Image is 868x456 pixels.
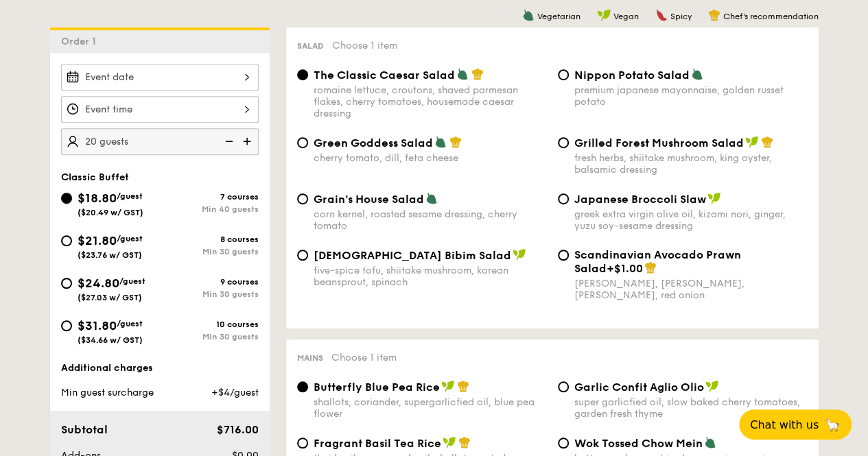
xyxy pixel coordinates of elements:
[574,193,706,206] span: Japanese Broccoli Slaw
[238,128,259,154] img: icon-add.58712e84.svg
[78,276,119,291] span: $24.80
[574,278,808,301] div: [PERSON_NAME], [PERSON_NAME], [PERSON_NAME], red onion
[61,128,259,155] input: Number of guests
[61,278,72,289] input: $24.80/guest($27.03 w/ GST)9 coursesMin 30 guests
[61,235,72,246] input: $21.80/guest($23.76 w/ GST)8 coursesMin 30 guests
[119,276,145,286] span: /guest
[441,380,455,392] img: icon-vegan.f8ff3823.svg
[314,437,441,450] span: Fragrant Basil Tea Rice
[707,192,721,204] img: icon-vegan.f8ff3823.svg
[739,409,852,440] button: Chat with us🦙
[558,137,569,148] input: Grilled Forest Mushroom Saladfresh herbs, shiitake mushroom, king oyster, balsamic dressing
[314,396,547,420] div: shallots, coriander, supergarlicfied oil, blue pea flower
[558,437,569,448] input: Wok Tossed Chow Meinbutton mushroom, tricolour capsicum, cripsy egg noodle, kikkoman, super garli...
[458,436,471,448] img: icon-chef-hat.a58ddaea.svg
[61,36,102,47] span: Order 1
[61,387,154,398] span: Min guest surcharge
[61,96,259,123] input: Event time
[574,437,703,450] span: Wok Tossed Chow Mein
[705,380,719,392] img: icon-vegan.f8ff3823.svg
[160,289,259,299] div: Min 30 guests
[297,250,308,261] input: [DEMOGRAPHIC_DATA] Bibim Saladfive-spice tofu, shiitake mushroom, korean beansprout, spinach
[78,318,117,333] span: $31.80
[61,64,259,91] input: Event date
[574,208,808,232] div: greek extra virgin olive oil, kizami nori, ginger, yuzu soy-sesame dressing
[216,423,258,436] span: $716.00
[745,136,759,148] img: icon-vegan.f8ff3823.svg
[314,69,455,82] span: The Classic Caesar Salad
[471,68,484,80] img: icon-chef-hat.a58ddaea.svg
[574,381,704,394] span: Garlic Confit Aglio Olio
[297,137,308,148] input: Green Goddess Saladcherry tomato, dill, feta cheese
[160,247,259,256] div: Min 30 guests
[723,12,819,21] span: Chef's recommendation
[61,171,129,183] span: Classic Buffet
[78,233,117,248] span: $21.80
[761,136,773,148] img: icon-chef-hat.a58ddaea.svg
[314,152,547,164] div: cherry tomato, dill, feta cheese
[670,12,692,21] span: Spicy
[160,235,259,244] div: 8 courses
[574,152,808,176] div: fresh herbs, shiitake mushroom, king oyster, balsamic dressing
[218,128,238,154] img: icon-reduce.1d2dbef1.svg
[297,69,308,80] input: The Classic Caesar Saladromaine lettuce, croutons, shaved parmesan flakes, cherry tomatoes, house...
[558,381,569,392] input: Garlic Confit Aglio Oliosuper garlicfied oil, slow baked cherry tomatoes, garden fresh thyme
[558,250,569,261] input: Scandinavian Avocado Prawn Salad+$1.00[PERSON_NAME], [PERSON_NAME], [PERSON_NAME], red onion
[314,136,433,149] span: Green Goddess Salad
[443,436,456,448] img: icon-vegan.f8ff3823.svg
[78,293,142,302] span: ($27.03 w/ GST)
[314,249,511,262] span: [DEMOGRAPHIC_DATA] Bibim Salad
[61,423,108,436] span: Subtotal
[314,193,424,206] span: Grain's House Salad
[574,84,808,108] div: premium japanese mayonnaise, golden russet potato
[61,320,72,331] input: $31.80/guest($34.66 w/ GST)10 coursesMin 30 guests
[297,437,308,448] input: Fragrant Basil Tea Ricethai basil, european basil, shallot scented sesame oil, barley multigrain ...
[597,9,611,21] img: icon-vegan.f8ff3823.svg
[558,193,569,204] input: Japanese Broccoli Slawgreek extra virgin olive oil, kizami nori, ginger, yuzu soy-sesame dressing
[160,204,259,214] div: Min 40 guests
[574,69,690,82] span: Nippon Potato Salad
[314,381,440,394] span: Butterfly Blue Pea Rice
[691,68,703,80] img: icon-vegetarian.fe4039eb.svg
[314,208,547,232] div: corn kernel, roasted sesame dressing, cherry tomato
[61,193,72,204] input: $18.80/guest($20.49 w/ GST)7 coursesMin 40 guests
[297,381,308,392] input: Butterfly Blue Pea Riceshallots, coriander, supergarlicfied oil, blue pea flower
[574,396,808,420] div: super garlicfied oil, slow baked cherry tomatoes, garden fresh thyme
[574,248,741,275] span: Scandinavian Avocado Prawn Salad
[704,436,716,448] img: icon-vegetarian.fe4039eb.svg
[655,9,668,21] img: icon-spicy.37a8142b.svg
[425,192,438,204] img: icon-vegetarian.fe4039eb.svg
[513,248,526,261] img: icon-vegan.f8ff3823.svg
[824,417,841,433] span: 🦙
[297,41,324,51] span: Salad
[574,136,744,149] span: Grilled Forest Mushroom Salad
[160,320,259,329] div: 10 courses
[708,9,720,21] img: icon-chef-hat.a58ddaea.svg
[449,136,462,148] img: icon-chef-hat.a58ddaea.svg
[160,332,259,341] div: Min 30 guests
[117,319,143,328] span: /guest
[297,353,323,363] span: Mains
[644,261,657,274] img: icon-chef-hat.a58ddaea.svg
[457,380,469,392] img: icon-chef-hat.a58ddaea.svg
[314,84,547,119] div: romaine lettuce, croutons, shaved parmesan flakes, cherry tomatoes, housemade caesar dressing
[61,361,259,375] div: Additional charges
[160,192,259,202] div: 7 courses
[117,234,143,243] span: /guest
[750,418,819,431] span: Chat with us
[78,335,143,345] span: ($34.66 w/ GST)
[456,68,469,80] img: icon-vegetarian.fe4039eb.svg
[558,69,569,80] input: Nippon Potato Saladpremium japanese mayonnaise, golden russet potato
[331,352,397,363] span: Choose 1 item
[434,136,447,148] img: icon-vegetarian.fe4039eb.svg
[522,9,535,21] img: icon-vegetarian.fe4039eb.svg
[78,208,143,217] span: ($20.49 w/ GST)
[332,40,397,51] span: Choose 1 item
[78,191,117,206] span: $18.80
[297,193,308,204] input: Grain's House Saladcorn kernel, roasted sesame dressing, cherry tomato
[314,265,547,288] div: five-spice tofu, shiitake mushroom, korean beansprout, spinach
[117,191,143,201] span: /guest
[211,387,258,398] span: +$4/guest
[613,12,639,21] span: Vegan
[537,12,580,21] span: Vegetarian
